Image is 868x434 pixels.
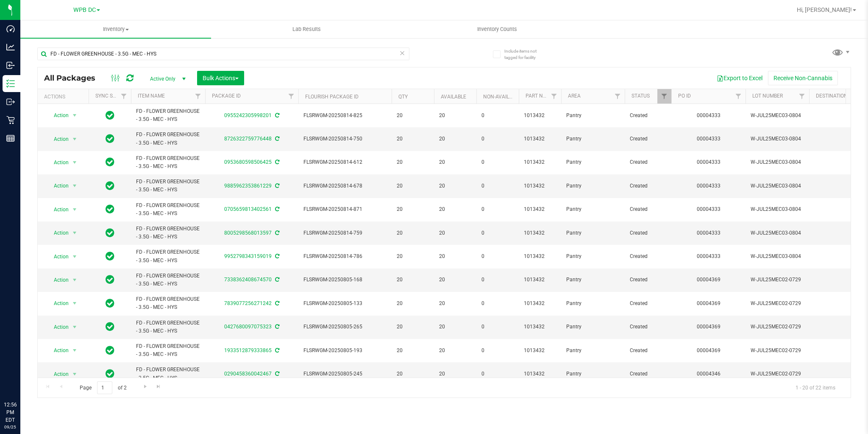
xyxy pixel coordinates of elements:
[224,183,272,189] a: 9885962353861229
[6,25,15,33] inline-svg: Dashboard
[303,300,387,308] span: FLSRWGM-20250805-133
[751,205,804,213] span: W-JUL25MEC03-0804
[732,89,746,104] a: Filter
[8,366,34,392] iframe: Resource center
[397,182,429,190] span: 20
[397,158,429,166] span: 20
[611,89,625,104] a: Filter
[751,347,804,355] span: W-JUL25MEC02-0729
[397,323,429,331] span: 20
[274,371,279,377] span: Sync from Compliance System
[524,370,556,378] span: 1013432
[72,381,134,395] span: Page of 2
[524,323,556,331] span: 1013432
[566,252,620,260] span: Pantry
[399,48,405,59] span: Clear
[439,135,471,143] span: 20
[795,89,809,104] a: Filter
[524,229,556,237] span: 1013432
[481,112,514,120] span: 0
[70,180,80,192] span: select
[46,344,69,356] span: Action
[697,324,721,330] a: 00004369
[44,94,85,100] div: Actions
[224,347,272,353] a: 1933512879333865
[566,347,620,355] span: Pantry
[138,93,165,99] a: Item Name
[566,182,620,190] span: Pantry
[439,323,471,331] span: 20
[397,252,429,260] span: 20
[139,381,151,393] a: Go to the next page
[303,252,387,260] span: FLSRWGM-20250814-786
[20,25,211,33] span: Inventory
[481,276,514,284] span: 0
[106,109,114,121] span: In Sync
[797,6,852,13] span: Hi, [PERSON_NAME]!
[524,182,556,190] span: 1013432
[678,93,691,99] a: PO ID
[136,319,200,335] span: FD - FLOWER GREENHOUSE - 3.5G - MEC - HYS
[481,323,514,331] span: 0
[630,229,666,237] span: Created
[697,253,721,259] a: 00004333
[397,229,429,237] span: 20
[697,159,721,165] a: 00004333
[274,347,279,353] span: Sync from Compliance System
[711,71,768,85] button: Export to Excel
[224,112,272,118] a: 0955242305998201
[224,371,272,377] a: 0290458360042467
[568,93,581,99] a: Area
[46,204,69,216] span: Action
[504,48,547,61] span: Include items not tagged for facility
[441,94,466,100] a: Available
[630,300,666,308] span: Created
[439,229,471,237] span: 20
[25,365,35,375] iframe: Resource center unread badge
[630,112,666,120] span: Created
[566,323,620,331] span: Pantry
[630,347,666,355] span: Created
[524,205,556,213] span: 1013432
[46,133,69,145] span: Action
[70,251,80,263] span: select
[566,112,620,120] span: Pantry
[439,205,471,213] span: 20
[46,180,69,192] span: Action
[4,424,17,430] p: 09/25
[274,159,279,165] span: Sync from Compliance System
[106,156,114,168] span: In Sync
[6,79,15,88] inline-svg: Inventory
[481,347,514,355] span: 0
[303,323,387,331] span: FLSRWGM-20250805-265
[224,277,272,283] a: 7338362408674570
[73,6,96,14] span: WPB DC
[697,371,721,377] a: 00004346
[136,178,200,194] span: FD - FLOWER GREENHOUSE - 3.5G - MEC - HYS
[106,250,114,262] span: In Sync
[274,253,279,259] span: Sync from Compliance System
[566,158,620,166] span: Pantry
[4,401,17,424] p: 12:56 PM EDT
[136,154,200,171] span: FD - FLOWER GREENHOUSE - 3.5G - MEC - HYS
[630,252,666,260] span: Created
[70,227,80,239] span: select
[46,109,69,121] span: Action
[751,276,804,284] span: W-JUL25MEC02-0729
[136,202,200,218] span: FD - FLOWER GREENHOUSE - 3.5G - MEC - HYS
[274,112,279,118] span: Sync from Compliance System
[303,182,387,190] span: FLSRWGM-20250814-678
[397,347,429,355] span: 20
[6,98,15,106] inline-svg: Outbound
[524,158,556,166] span: 1013432
[203,75,239,81] span: Bulk Actions
[70,133,80,145] span: select
[524,347,556,355] span: 1013432
[751,135,804,143] span: W-JUL25MEC03-0804
[6,43,15,51] inline-svg: Analytics
[751,300,804,308] span: W-JUL25MEC02-0729
[566,276,620,284] span: Pantry
[6,61,15,70] inline-svg: Inbound
[97,381,112,395] input: 1
[751,112,804,120] span: W-JUL25MEC03-0804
